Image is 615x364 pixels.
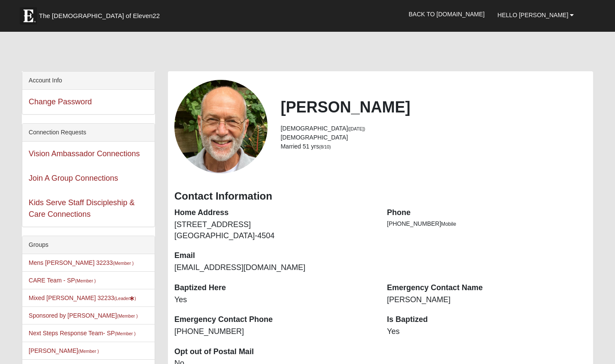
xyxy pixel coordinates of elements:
[75,278,96,283] small: (Member )
[174,250,374,261] dt: Email
[387,294,587,306] dd: [PERSON_NAME]
[280,124,587,133] li: [DEMOGRAPHIC_DATA]
[29,174,118,182] a: Join A Group Connections
[29,294,136,301] a: Mixed [PERSON_NAME] 32233(Leader)
[117,313,137,318] small: (Member )
[174,314,374,325] dt: Emergency Contact Phone
[174,207,374,218] dt: Home Address
[174,80,268,173] a: View Fullsize Photo
[114,296,136,301] small: (Leader )
[174,190,587,203] h3: Contact Information
[29,97,92,106] a: Change Password
[20,7,37,24] img: Eleven22 logo
[441,221,456,227] span: Mobile
[280,98,587,116] h2: [PERSON_NAME]
[29,277,96,284] a: CARE Team - SP(Member )
[115,331,135,336] small: (Member )
[491,4,580,26] a: Hello [PERSON_NAME]
[280,142,587,151] li: Married 51 yrs
[319,144,331,149] small: (8/10)
[387,282,587,294] dt: Emergency Contact Name
[174,346,374,358] dt: Opt out of Postal Mail
[174,262,374,273] dd: [EMAIL_ADDRESS][DOMAIN_NAME]
[174,219,374,241] dd: [STREET_ADDRESS] [GEOGRAPHIC_DATA]-4504
[15,3,187,24] a: The [DEMOGRAPHIC_DATA] of Eleven22
[29,347,99,354] a: [PERSON_NAME](Member )
[174,326,374,337] dd: [PHONE_NUMBER]
[22,72,155,90] div: Account Info
[29,330,136,337] a: Next Steps Response Team- SP(Member )
[174,282,374,294] dt: Baptized Here
[402,3,491,25] a: Back to [DOMAIN_NAME]
[387,219,587,228] li: [PHONE_NUMBER]
[113,261,134,266] small: (Member )
[29,259,134,266] a: Mens [PERSON_NAME] 32233(Member )
[387,314,587,325] dt: Is Baptized
[174,294,374,306] dd: Yes
[29,198,135,218] a: Kids Serve Staff Discipleship & Care Connections
[387,207,587,218] dt: Phone
[387,326,587,337] dd: Yes
[348,126,365,131] small: ([DATE])
[29,149,140,158] a: Vision Ambassador Connections
[22,236,155,254] div: Groups
[280,133,587,142] li: [DEMOGRAPHIC_DATA]
[497,12,568,18] span: Hello [PERSON_NAME]
[22,124,155,142] div: Connection Requests
[39,12,160,20] span: The [DEMOGRAPHIC_DATA] of Eleven22
[29,312,138,319] a: Sponsored by [PERSON_NAME](Member )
